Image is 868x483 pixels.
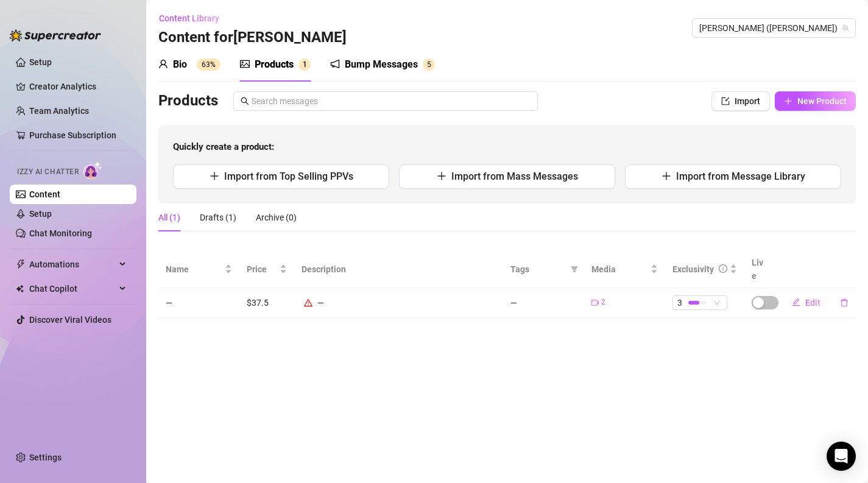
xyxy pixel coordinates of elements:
[423,58,435,71] sup: 5
[625,164,841,189] button: Import from Message Library
[29,189,60,199] a: Content
[827,442,856,471] div: Open Intercom Messenger
[158,211,180,224] div: All (1)
[591,263,648,276] span: Media
[699,19,849,37] span: Rosie (rosiehues)
[782,293,830,312] button: Edit
[247,263,277,276] span: Price
[842,24,849,32] span: team
[676,171,805,182] span: Import from Message Library
[158,28,347,48] h3: Content for [PERSON_NAME]
[840,298,849,307] span: delete
[568,260,580,278] span: filter
[303,60,307,69] span: 1
[298,58,311,71] sup: 1
[451,171,578,182] span: Import from Mass Messages
[797,96,847,106] span: New Product
[805,298,820,308] span: Edit
[784,97,792,105] span: plus
[830,293,858,312] button: delete
[437,171,446,181] span: plus
[29,77,127,96] a: Creator Analytics
[10,29,101,41] img: logo-BBDzfeDw.svg
[241,97,249,105] span: search
[792,298,800,306] span: edit
[591,299,599,306] span: video-camera
[677,296,682,309] span: 3
[166,263,222,276] span: Name
[304,298,312,307] span: warning
[29,315,111,325] a: Discover Viral Videos
[29,279,116,298] span: Chat Copilot
[510,263,566,276] span: Tags
[16,259,26,269] span: thunderbolt
[159,13,219,23] span: Content Library
[239,251,294,288] th: Price
[29,209,52,219] a: Setup
[240,59,250,69] span: picture
[173,57,187,72] div: Bio
[158,288,239,318] td: —
[571,266,578,273] span: filter
[584,251,665,288] th: Media
[427,60,431,69] span: 5
[83,161,102,179] img: AI Chatter
[158,59,168,69] span: user
[256,211,297,224] div: Archive (0)
[294,251,504,288] th: Description
[29,228,92,238] a: Chat Monitoring
[302,296,496,309] div: —
[503,251,584,288] th: Tags
[345,57,418,72] div: Bump Messages
[775,91,856,111] button: New Product
[255,57,294,72] div: Products
[29,453,62,462] a: Settings
[158,91,218,111] h3: Products
[200,211,236,224] div: Drafts (1)
[158,9,229,28] button: Content Library
[721,97,730,105] span: import
[29,57,52,67] a: Setup
[744,251,775,288] th: Live
[252,94,531,108] input: Search messages
[210,171,219,181] span: plus
[662,171,671,181] span: plus
[735,96,760,106] span: Import
[29,106,89,116] a: Team Analytics
[601,297,605,308] span: 2
[719,264,727,273] span: info-circle
[399,164,615,189] button: Import from Mass Messages
[672,263,714,276] div: Exclusivity
[330,59,340,69] span: notification
[503,288,584,318] td: —
[29,130,116,140] a: Purchase Subscription
[158,251,239,288] th: Name
[239,288,294,318] td: $37.5
[197,58,221,71] sup: 63%
[29,255,116,274] span: Automations
[711,91,770,111] button: Import
[224,171,353,182] span: Import from Top Selling PPVs
[17,166,79,178] span: Izzy AI Chatter
[16,284,24,293] img: Chat Copilot
[173,164,389,189] button: Import from Top Selling PPVs
[173,141,274,152] strong: Quickly create a product:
